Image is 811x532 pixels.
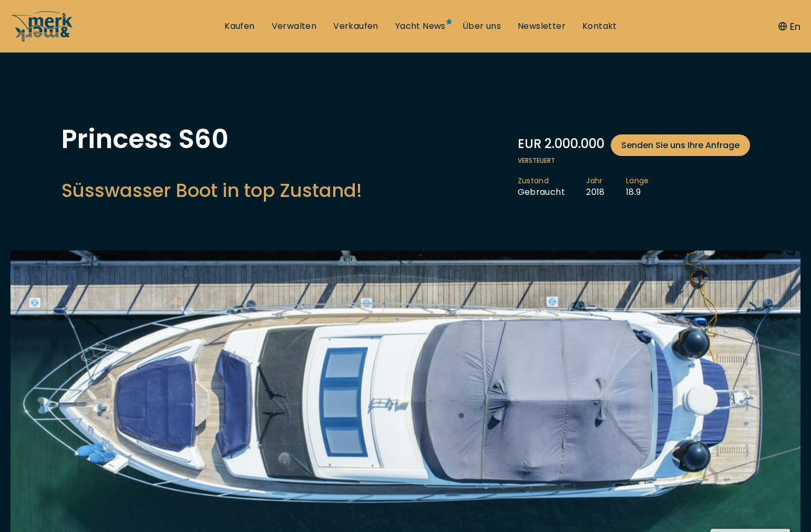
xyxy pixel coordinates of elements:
[778,19,800,34] button: En
[333,20,378,32] a: Verkaufen
[582,20,617,32] a: Kontakt
[518,176,587,198] li: Gebraucht
[61,126,362,152] h1: Princess S60
[626,176,670,198] li: 18.9
[463,20,501,32] a: Über uns
[518,156,750,165] span: Versteuert
[224,20,254,32] a: Kaufen
[395,20,446,32] a: Yacht News
[518,176,566,186] span: Zustand
[586,176,626,198] li: 2018
[611,134,750,156] a: Senden Sie uns Ihre Anfrage
[61,178,362,203] h2: Süsswasser Boot in top Zustand!
[518,134,750,156] div: EUR 2.000.000
[272,20,317,32] a: Verwalten
[621,139,740,152] span: Senden Sie uns Ihre Anfrage
[586,176,605,186] span: Jahr
[626,176,649,186] span: Länge
[518,20,566,32] a: Newsletter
